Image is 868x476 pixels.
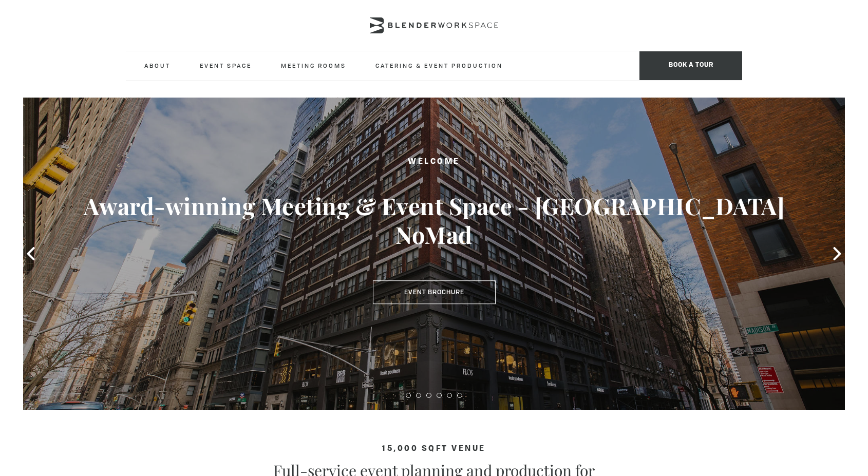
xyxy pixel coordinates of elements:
h4: 15,000 sqft venue [126,445,742,453]
a: About [136,51,179,80]
h3: Award-winning Meeting & Event Space - [GEOGRAPHIC_DATA] NoMad [64,192,804,249]
a: Event Space [192,51,260,80]
a: Meeting Rooms [273,51,354,80]
a: Catering & Event Production [367,51,511,80]
span: Book a tour [639,51,742,80]
h2: Welcome [64,156,804,168]
a: Event Brochure [373,280,496,304]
